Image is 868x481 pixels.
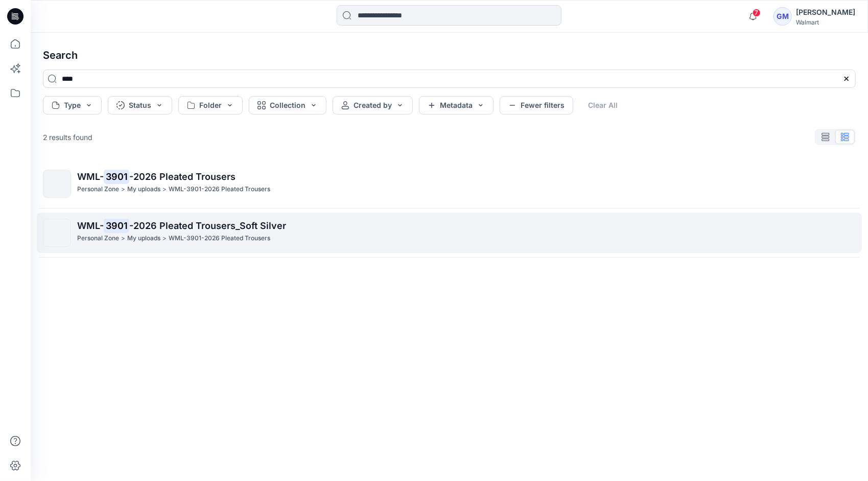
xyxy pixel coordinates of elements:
[77,220,104,231] span: WML-
[129,171,236,182] span: -2026 Pleated Trousers
[108,96,172,114] button: Status
[127,184,160,195] p: My uploads
[773,7,792,26] div: GM
[796,18,855,26] div: Walmart
[753,9,761,17] span: 7
[35,41,864,70] h4: Search
[104,169,129,184] mark: 3901
[37,164,862,204] a: WML-3901-2026 Pleated TrousersPersonal Zone>My uploads>WML-3901-2026 Pleated Trousers
[796,6,855,18] div: [PERSON_NAME]
[169,233,270,244] p: WML-3901-2026 Pleated Trousers
[37,213,862,253] a: WML-3901-2026 Pleated Trousers_Soft SilverPersonal Zone>My uploads>WML-3901-2026 Pleated Trousers
[178,96,243,114] button: Folder
[419,96,494,114] button: Metadata
[169,184,270,195] p: WML-3901-2026 Pleated Trousers
[77,233,119,244] p: Personal Zone
[43,132,92,143] p: 2 results found
[77,171,104,182] span: WML-
[121,233,125,244] p: >
[129,220,286,231] span: -2026 Pleated Trousers_Soft Silver
[43,96,102,114] button: Type
[249,96,326,114] button: Collection
[162,184,167,195] p: >
[500,96,573,114] button: Fewer filters
[127,233,160,244] p: My uploads
[104,218,129,233] mark: 3901
[77,184,119,195] p: Personal Zone
[333,96,413,114] button: Created by
[162,233,167,244] p: >
[121,184,125,195] p: >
